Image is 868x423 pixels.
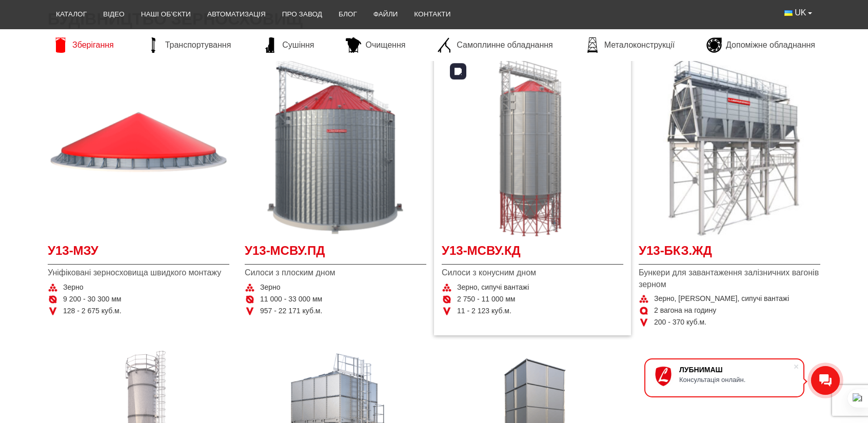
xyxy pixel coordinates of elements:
[406,3,459,26] a: Контакти
[654,306,716,316] span: 2 вагона на годину
[639,267,820,290] span: Бункери для завантаження залізничних вагонів зерном
[432,37,558,53] a: Самоплинне обладнання
[141,37,236,53] a: Транспортування
[199,3,274,26] a: Автоматизація
[365,3,406,26] a: Файли
[48,242,229,265] a: У13-МЗУ
[701,37,820,53] a: Допоміжне обладнання
[274,3,330,26] a: Про завод
[654,294,789,304] span: Зерно, [PERSON_NAME], сипучі вантажі
[580,37,680,53] a: Металоконструкції
[442,267,623,278] span: Силоси з конусним дном
[260,306,322,316] span: 957 - 22 171 куб.м.
[48,37,119,53] a: Зберігання
[639,242,820,265] a: У13-БКЗ.ЖД
[282,39,314,51] span: Сушіння
[457,294,515,305] span: 2 750 - 11 000 мм
[784,10,793,16] img: Українська
[165,39,231,51] span: Транспортування
[258,37,319,53] a: Сушіння
[260,283,281,293] span: Зерно
[776,3,820,23] button: UK
[365,39,405,51] span: Очищення
[604,39,675,51] span: Металоконструкції
[330,3,365,26] a: Блог
[679,366,793,374] div: ЛУБНИМАШ
[48,267,229,278] span: Уніфіковані зерносховища швидкого монтажу
[260,294,322,305] span: 11 000 - 33 000 мм
[795,7,806,18] span: UK
[654,317,706,328] span: 200 - 370 куб.м.
[245,242,426,265] a: У13-МСВУ.ПД
[63,283,84,293] span: Зерно
[95,3,133,26] a: Відео
[133,3,199,26] a: Наші об’єкти
[341,37,410,53] a: Очищення
[457,306,511,316] span: 11 - 2 123 куб.м.
[245,267,426,278] span: Силоси з плоским дном
[48,3,95,26] a: Каталог
[679,376,793,384] div: Консультація онлайн.
[457,283,529,293] span: Зерно, сипучі вантажі
[442,242,623,265] a: У13-МСВУ.КД
[72,39,114,51] span: Зберігання
[726,39,815,51] span: Допоміжне обладнання
[457,39,553,51] span: Самоплинне обладнання
[63,306,122,316] span: 128 - 2 675 куб.м.
[63,294,121,305] span: 9 200 - 30 300 мм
